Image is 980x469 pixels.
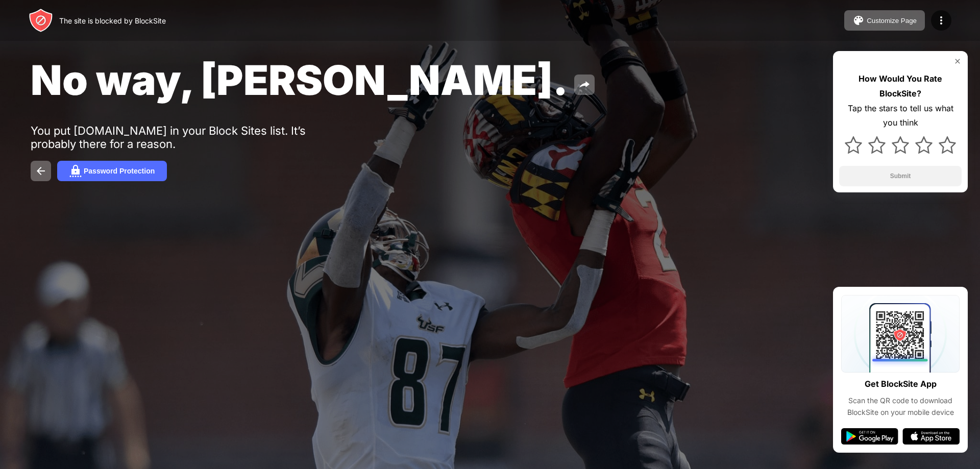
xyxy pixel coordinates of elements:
[839,101,962,131] div: Tap the stars to tell us what you think
[35,165,47,177] img: back.svg
[578,79,591,91] img: share.svg
[29,8,53,33] img: header-logo.svg
[59,16,166,25] div: The site is blocked by BlockSite
[892,136,909,154] img: star.svg
[69,165,82,177] img: password.svg
[865,377,937,391] div: Get BlockSite App
[868,136,886,154] img: star.svg
[953,57,962,65] img: rate-us-close.svg
[31,55,568,105] span: No way, [PERSON_NAME].
[841,295,960,373] img: qrcode.svg
[852,14,865,27] img: pallet.svg
[939,136,956,154] img: star.svg
[57,161,167,181] button: Password Protection
[31,124,346,151] div: You put [DOMAIN_NAME] in your Block Sites list. It’s probably there for a reason.
[845,136,862,154] img: star.svg
[839,71,962,101] div: How Would You Rate BlockSite?
[84,167,155,175] div: Password Protection
[844,10,925,31] button: Customize Page
[839,166,962,186] button: Submit
[841,428,898,445] img: google-play.svg
[935,14,947,27] img: menu-icon.svg
[902,428,960,445] img: app-store.svg
[841,395,960,418] div: Scan the QR code to download BlockSite on your mobile device
[867,17,917,24] div: Customize Page
[915,136,933,154] img: star.svg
